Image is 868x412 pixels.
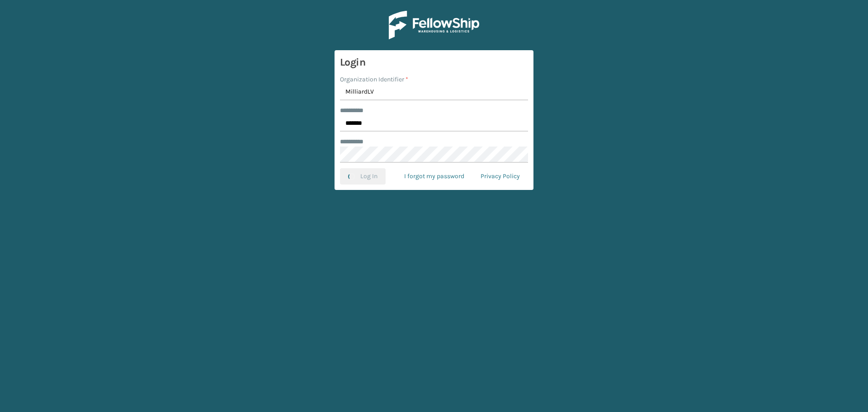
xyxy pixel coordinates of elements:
[340,56,528,69] h3: Login
[340,168,386,185] button: Log In
[389,11,479,39] img: Logo
[472,168,528,185] a: Privacy Policy
[340,75,408,84] label: Organization Identifier
[396,168,472,185] a: I forgot my password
